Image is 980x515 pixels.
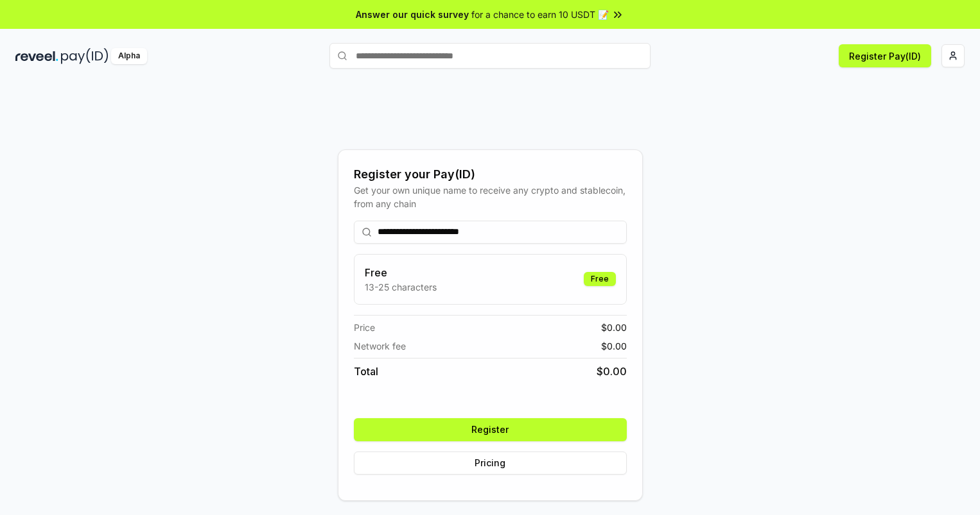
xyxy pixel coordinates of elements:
[354,321,375,334] span: Price
[354,339,406,353] span: Network fee
[15,48,58,64] img: reveel_dark
[601,339,627,353] span: $ 0.00
[354,364,378,379] span: Total
[471,8,609,21] span: for a chance to earn 10 USDT 📝
[354,418,627,441] button: Register
[354,165,627,183] div: Register your Pay(ID)
[111,48,147,64] div: Alpha
[354,452,627,475] button: Pricing
[597,364,627,379] span: $ 0.00
[365,265,437,280] h3: Free
[601,321,627,334] span: $ 0.00
[584,272,616,286] div: Free
[839,44,931,67] button: Register Pay(ID)
[356,8,469,21] span: Answer our quick survey
[354,183,627,210] div: Get your own unique name to receive any crypto and stablecoin, from any chain
[61,48,109,64] img: pay_id
[365,280,437,294] p: 13-25 characters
